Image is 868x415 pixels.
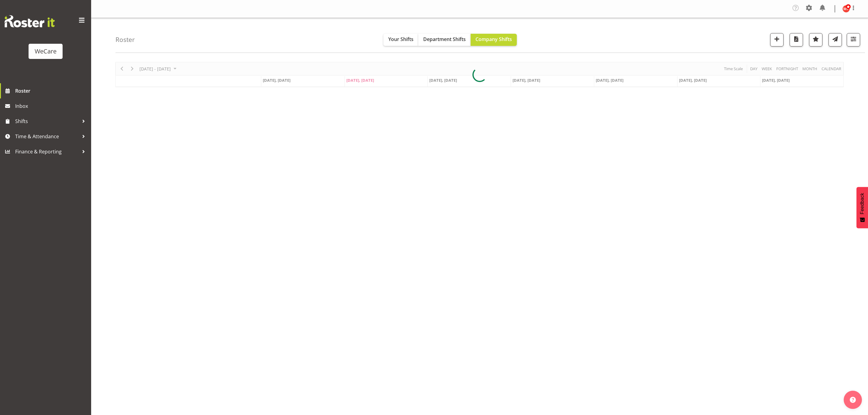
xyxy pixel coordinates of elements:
span: Company Shifts [475,36,512,43]
button: Filter Shifts [847,33,860,46]
button: Download a PDF of the roster according to the set date range. [790,33,803,46]
span: Inbox [15,101,88,111]
button: Feedback - Show survey [856,187,868,228]
div: WeCare [35,47,57,56]
span: Department Shifts [423,36,466,43]
span: Finance & Reporting [15,147,79,156]
button: Send a list of all shifts for the selected filtered period to all rostered employees. [829,33,842,46]
img: help-xxl-2.png [850,397,856,403]
button: Highlight an important date within the roster. [809,33,822,46]
span: Your Shifts [388,36,413,43]
button: Your Shifts [383,34,418,46]
button: Department Shifts [418,34,471,46]
img: Rosterit website logo [5,15,55,27]
span: Roster [15,86,88,95]
span: Feedback [859,193,865,214]
button: Add a new shift [770,33,784,46]
span: Time & Attendance [15,132,79,141]
span: Shifts [15,117,79,126]
h4: Roster [115,36,135,43]
button: Company Shifts [471,34,517,46]
img: michelle-thomas11470.jpg [842,5,850,12]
